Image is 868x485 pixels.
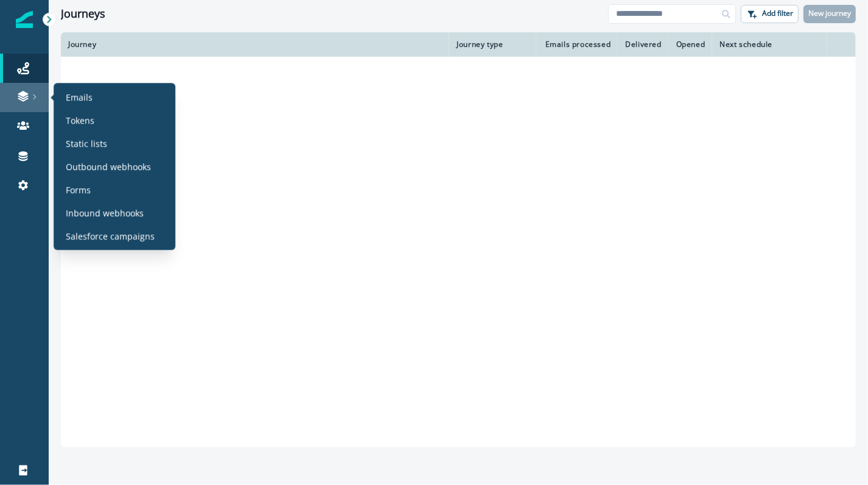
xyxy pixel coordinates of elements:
p: Forms [66,183,91,196]
a: Salesforce campaigns [58,227,170,245]
p: Salesforce campaigns [66,230,155,242]
button: Add filter [741,5,799,23]
div: Delivered [625,40,661,49]
div: Emails processed [544,40,611,49]
div: Journey [68,40,442,49]
p: Tokens [66,114,94,127]
h1: Journeys [61,7,105,21]
p: Static lists [66,137,107,150]
p: Emails [66,91,93,104]
p: Inbound webhooks [66,207,144,219]
a: Forms [58,180,170,199]
button: New journey [803,5,856,23]
a: Emails [58,88,170,106]
a: Static lists [58,134,170,152]
p: New journey [808,9,851,18]
a: Tokens [58,111,170,129]
div: Opened [676,40,705,49]
a: Outbound webhooks [58,157,170,175]
img: Inflection [16,11,33,28]
div: Next schedule [719,40,819,49]
a: Inbound webhooks [58,204,170,222]
p: Add filter [762,9,793,18]
div: Journey type [457,40,528,49]
p: Outbound webhooks [66,160,151,173]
